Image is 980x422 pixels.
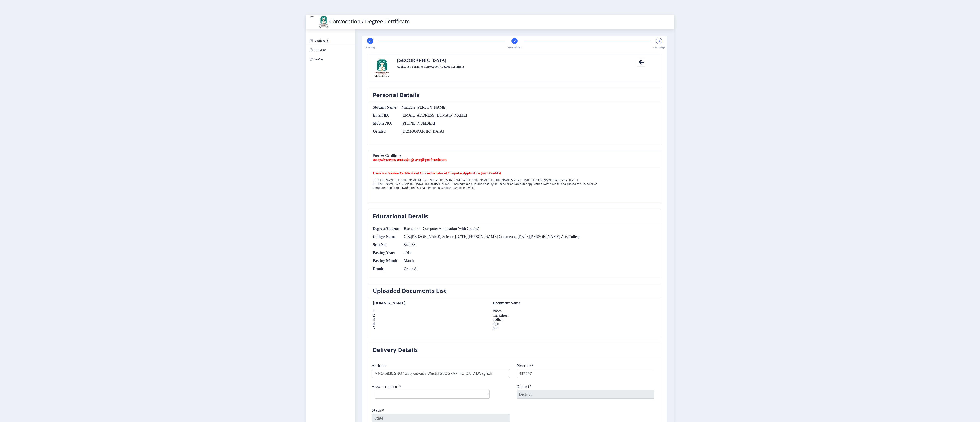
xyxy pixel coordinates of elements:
a: Help/FAQ [306,45,355,55]
td: [EMAIL_ADDRESS][DOMAIN_NAME] [398,113,467,117]
th: Email ID: [373,113,398,117]
th: Student Name: [373,105,398,109]
span: Dashboard [315,38,352,43]
span: Help/FAQ [315,48,352,52]
h3: Uploaded Documents List [373,287,446,295]
th: Mobile NO: [373,121,398,125]
a: Convocation / Degree Certificate [318,18,410,25]
label: State * [372,408,384,412]
i: Back [637,58,645,67]
label: Application Form for Convocation / Degree Certificate [397,64,464,69]
th: 1 [373,309,489,313]
img: sulogo.png [373,58,391,79]
td: 2019 [400,251,581,255]
td: C.B.[PERSON_NAME] Science,[DATE][PERSON_NAME] Commerce, [DATE][PERSON_NAME] Arts College [400,234,581,239]
label: Pincode * [517,364,534,368]
p: [PERSON_NAME] [PERSON_NAME] Mothers Name - [PERSON_NAME] of [PERSON_NAME][PERSON_NAME] Science,[D... [373,178,600,189]
input: District [517,390,654,399]
td: Photo [489,309,599,313]
label: Area - Location * [372,385,401,389]
span: Third step [653,46,665,49]
th: 4 [373,322,489,326]
td: Grade A+ [400,267,581,271]
td: marksheet [489,313,599,317]
label: District* [517,385,532,389]
nb-card-header: Preview Certificate - [368,150,661,168]
h3: Delivery Details [373,346,418,354]
span: Second step [508,46,521,49]
th: College Name: [373,234,400,239]
b: अशा प्रकारे प्रमाणपत्र छापले जाईल. पुढे जाण्यापूर्वी कृपया ते सत्यापित करा. [373,158,447,162]
td: [DEMOGRAPHIC_DATA] [398,129,467,133]
th: Degrees/Course: [373,226,400,231]
a: Dashboard [306,36,355,45]
span: Profile [315,57,352,62]
span: 3 [658,39,660,43]
th: 2 [373,313,489,317]
input: Pincode [517,369,654,378]
td: pdc [489,326,599,330]
td: Document Name [489,301,599,305]
th: Result: [373,267,400,271]
h3: Personal Details [373,91,419,99]
td: aadhar [489,317,599,322]
b: These is a Preview Certificate of Course Bachelor of Computer Application (with Credits) [373,171,501,175]
th: Passing Year: [373,251,400,255]
a: Profile [306,55,355,64]
h3: Educational Details [373,212,428,220]
th: [DOMAIN_NAME] [373,301,489,305]
td: Mudgule [PERSON_NAME] [398,105,467,109]
th: Gender: [373,129,398,133]
span: First step [365,46,376,49]
td: 840238 [400,242,581,247]
th: Passing Month: [373,259,400,263]
img: logo [318,15,329,28]
td: March [400,259,581,263]
label: Address [372,364,386,368]
th: Seat No: [373,242,400,247]
td: sign [489,322,599,326]
th: 3 [373,317,489,322]
th: 5 [373,326,489,330]
td: Bachelor of Computer Application (with Credits) [400,226,581,231]
label: [GEOGRAPHIC_DATA] [397,58,446,63]
td: [PHONE_NUMBER] [398,121,467,125]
